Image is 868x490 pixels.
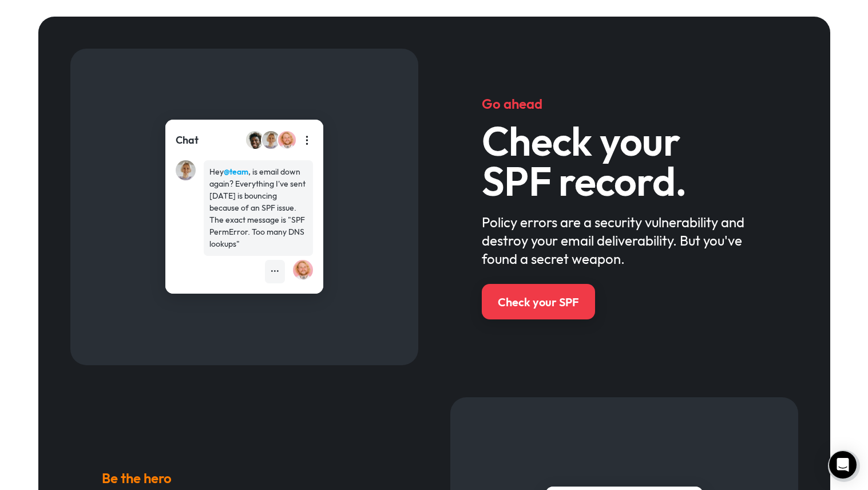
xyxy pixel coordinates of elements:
[829,451,857,479] div: Open Intercom Messenger
[498,294,579,310] div: Check your SPF
[482,284,595,319] a: Check your SPF
[209,166,307,250] div: Hey , is email down again? Everything I've sent [DATE] is bouncing because of an SPF issue. The e...
[224,167,248,177] strong: @team
[482,94,766,113] h5: Go ahead
[176,133,199,148] div: Chat
[102,469,386,487] h5: Be the hero
[482,121,766,201] h3: Check your SPF record.
[271,266,279,278] div: •••
[482,213,766,268] div: Policy errors are a security vulnerability and destroy your email deliverability. But you've foun...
